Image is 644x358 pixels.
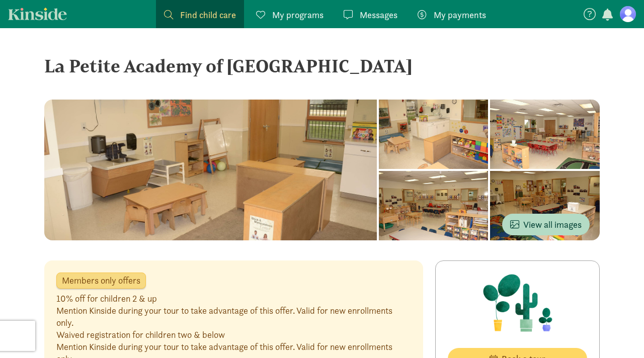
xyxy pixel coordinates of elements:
span: My payments [434,8,486,22]
span: Members only offers [62,276,140,285]
div: La Petite Academy of [GEOGRAPHIC_DATA] [44,52,600,79]
div: Waived registration for children two & below [56,329,411,341]
div: 10% off for children 2 & up [56,293,411,305]
a: Kinside [8,8,67,20]
button: View all images [502,214,590,235]
div: Mention Kinside during your tour to take advantage of this offer. Valid for new enrollments only. [56,305,411,329]
span: View all images [510,218,582,231]
span: Messages [360,8,397,22]
span: My programs [272,8,324,22]
span: Find child care [180,8,236,22]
